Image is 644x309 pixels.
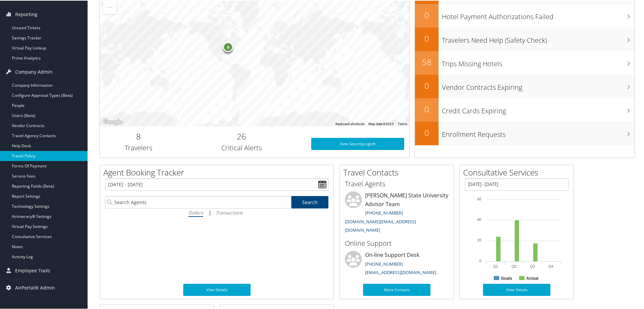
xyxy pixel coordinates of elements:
[493,264,498,268] text: Q1
[345,179,449,188] h3: Travel Agents
[365,269,436,275] a: [EMAIL_ADDRESS][DOMAIN_NAME]
[342,191,452,235] li: [PERSON_NAME] State University Advisor Team
[415,103,439,114] h2: 0
[548,264,553,268] text: Q4
[483,283,550,295] a: View Details
[530,264,535,268] text: Q3
[343,166,454,178] h2: Travel Contacts
[368,121,394,125] span: Map data ©2025
[223,41,233,51] div: 8
[526,275,539,280] text: Actual
[415,98,635,121] a: 0Credit Cards Expiring
[415,126,439,138] h2: 0
[182,130,301,142] h2: 26
[365,209,403,215] a: [PHONE_NUMBER]
[415,3,635,27] a: 0Hotel Payment Authorizations Failed
[188,209,203,215] i: Dollars
[415,50,635,74] a: 58Trips Missing Hotels
[105,143,172,152] h3: Travelers
[415,32,439,44] h2: 0
[15,5,37,22] span: Reporting
[477,237,481,241] tspan: 20
[442,32,635,44] h3: Travelers Need Help (Safety Check)
[101,117,124,126] img: Google
[183,283,251,295] a: View Details
[15,279,55,296] span: AirPortal® Admin
[105,195,291,208] input: Search Agents
[345,238,449,247] h3: Online Support
[291,195,329,208] a: Search
[345,218,416,233] a: [DOMAIN_NAME][EMAIL_ADDRESS][DOMAIN_NAME]
[442,55,635,68] h3: Trips Missing Hotels
[105,130,172,142] h2: 8
[335,121,364,126] button: Keyboard shortcuts
[415,74,635,98] a: 0Vendor Contracts Expiring
[398,121,407,125] a: Terms (opens in new tab)
[477,217,481,221] tspan: 40
[501,275,512,280] text: Goals
[442,8,635,21] h3: Hotel Payment Authorizations Failed
[415,27,635,50] a: 0Travelers Need Help (Safety Check)
[442,126,635,139] h3: Enrollment Requests
[479,258,481,262] tspan: 0
[182,143,301,152] h3: Critical Alerts
[101,117,124,126] a: Open this area in Google Maps (opens a new window)
[363,283,430,295] a: More Contacts
[216,209,243,215] i: Transactions
[415,56,439,67] h2: 58
[415,79,439,91] h2: 0
[463,166,574,178] h2: Consultative Services
[103,166,333,178] h2: Agent Booking Tracker
[415,9,439,20] h2: 0
[15,63,53,80] span: Company Admin
[311,137,404,149] a: View SecurityLogic®
[15,262,50,278] span: Employee Tools
[442,79,635,91] h3: Vendor Contracts Expiring
[105,208,328,216] div: |
[415,121,635,145] a: 0Enrollment Requests
[477,196,481,200] tspan: 60
[365,260,403,266] a: [PHONE_NUMBER]
[442,102,635,115] h3: Credit Cards Expiring
[512,264,517,268] text: Q2
[342,250,452,278] li: On-line Support Desk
